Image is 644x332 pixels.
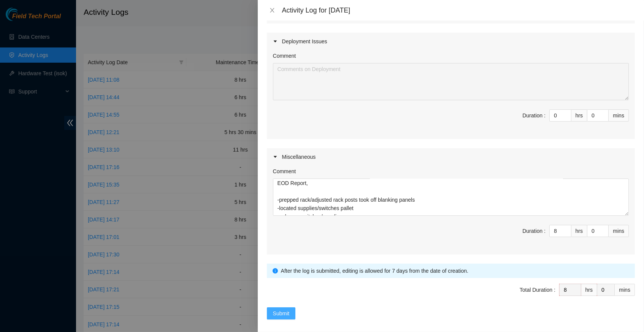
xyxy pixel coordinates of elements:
[609,225,629,237] div: mins
[615,284,635,296] div: mins
[273,63,629,100] textarea: Comment
[571,109,587,122] div: hrs
[273,52,296,60] label: Comment
[571,225,587,237] div: hrs
[522,227,546,235] div: Duration :
[273,179,629,216] textarea: Comment
[273,155,278,159] span: caret-right
[581,284,597,296] div: hrs
[282,6,635,14] div: Activity Log for [DATE]
[267,148,635,166] div: Miscellaneous
[267,307,296,319] button: Submit
[273,268,278,274] span: info-circle
[273,39,278,44] span: caret-right
[267,33,635,50] div: Deployment Issues
[269,7,275,13] span: close
[522,111,546,120] div: Duration :
[281,267,629,275] div: After the log is submitted, editing is allowed for 7 days from the date of creation.
[273,167,296,175] label: Comment
[273,309,290,318] span: Submit
[609,109,629,122] div: mins
[267,7,278,14] button: Close
[520,286,555,294] div: Total Duration :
